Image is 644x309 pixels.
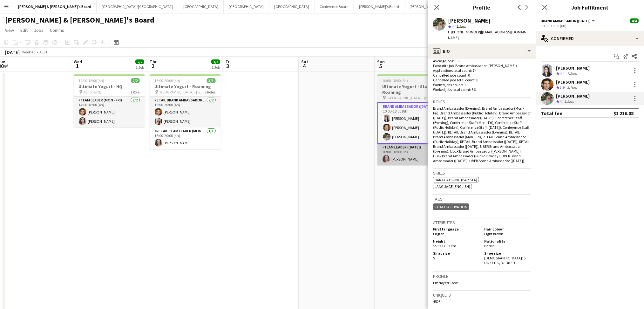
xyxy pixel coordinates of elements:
h3: Profile [433,273,531,279]
p: Employed Crew [433,280,531,285]
span: 5'7" / 170.2 cm [433,244,457,248]
h3: Skills [433,170,531,176]
h3: Unique ID [433,292,531,298]
p: Worked jobs count: 9 [433,82,531,87]
h5: Height [433,239,479,244]
span: Brand Ambassador (Evening), Brand Ambassador (Mon - Fri), Brand Ambassador (Public Holiday), Bran... [433,106,531,163]
span: 4.4 [560,71,565,76]
h5: First language [433,227,479,231]
button: Brand Ambassador ([DATE]) [541,18,596,23]
div: [PERSON_NAME] [556,65,590,71]
p: Applications total count: 74 [433,68,531,73]
span: 4 [560,99,562,104]
div: 4523 [433,299,531,304]
span: British [485,244,495,248]
div: [PERSON_NAME] [556,79,590,85]
button: [GEOGRAPHIC_DATA] [224,0,269,13]
div: Confirmed [536,31,644,46]
h3: Tags [433,196,531,202]
span: Light brown [485,231,504,236]
div: 3.7km [566,85,579,90]
span: 4/4 [630,18,639,23]
div: Bio [428,44,536,59]
p: Cancelled jobs count: 0 [433,73,531,78]
span: 4 [452,24,454,29]
button: [PERSON_NAME] & [PERSON_NAME]'s Board [404,0,485,13]
button: [GEOGRAPHIC_DATA]/[GEOGRAPHIC_DATA] [97,0,178,13]
div: Coach Activation [433,203,469,210]
span: t. [PHONE_NUMBER] [448,30,481,34]
span: [DEMOGRAPHIC_DATA]: 5 UK / 7 US / 37-38 EU [485,256,526,265]
div: [PERSON_NAME] [556,93,590,99]
p: Worked jobs total count: 36 [433,87,531,92]
h3: Roles [433,99,531,105]
div: 1.5km [563,99,576,104]
div: $1 216.08 [614,110,634,116]
span: | [EMAIL_ADDRESS][DOMAIN_NAME] [448,30,529,40]
span: English [433,231,445,236]
h5: Hair colour [485,227,531,231]
button: [GEOGRAPHIC_DATA] [178,0,224,13]
h3: Profile [428,3,536,11]
button: [PERSON_NAME]'s Board [354,0,404,13]
p: Average jobs: 3.6 [433,58,531,63]
span: Bar & Catering (Barista) [435,177,478,182]
span: Language (English) [435,184,471,189]
span: S [433,256,435,260]
h3: Job Fulfilment [536,3,644,11]
div: Total fee [541,110,563,116]
h5: Shirt size [433,251,479,256]
h5: Shoe size [485,251,531,256]
button: [PERSON_NAME] & [PERSON_NAME]'s Board [13,0,97,13]
p: Favourite job: Brand Ambassador ([PERSON_NAME]) [433,63,531,68]
span: 3.9 [560,85,565,90]
span: Brand Ambassador (Sunday) [541,18,591,23]
p: Cancelled jobs total count: 0 [433,78,531,82]
h3: Attributes [433,220,531,225]
span: 1.5km [455,24,468,29]
button: Conference Board [315,0,354,13]
button: [GEOGRAPHIC_DATA] [269,0,315,13]
div: [PERSON_NAME] [448,18,491,24]
div: 7.5km [566,71,579,76]
div: 10:00-18:00 (8h) [541,24,639,28]
h5: Nationality [485,239,531,244]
